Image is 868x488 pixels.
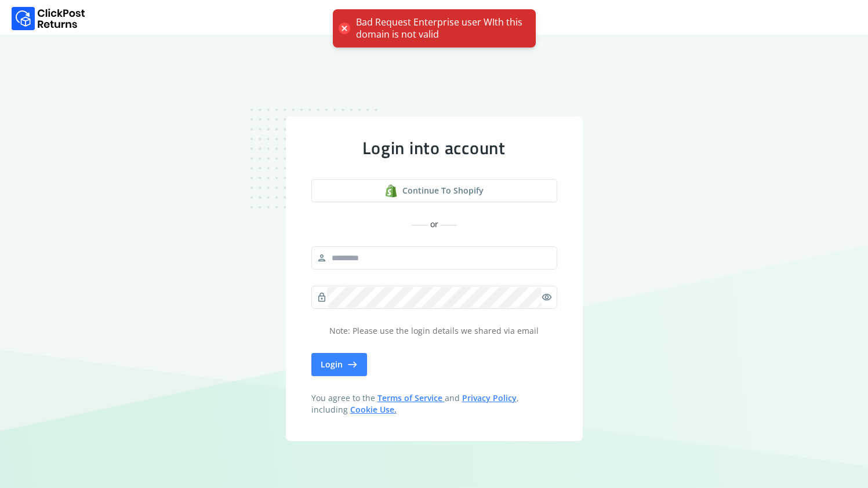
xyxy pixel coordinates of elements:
[317,250,327,266] span: person
[311,325,557,337] p: Note: Please use the login details we shared via email
[347,356,358,373] span: east
[350,404,397,415] a: Cookie Use.
[12,7,85,30] img: Logo
[311,353,367,376] button: Login east
[311,179,557,202] a: shopify logoContinue to shopify
[377,392,445,403] a: Terms of Service
[462,392,517,403] a: Privacy Policy
[311,392,557,416] span: You agree to the and , including
[542,289,552,305] span: visibility
[402,185,484,196] span: Continue to shopify
[317,289,327,305] span: lock
[311,137,557,158] div: Login into account
[311,179,557,202] button: Continue to shopify
[384,184,398,198] img: shopify logo
[356,16,524,41] div: Bad Request Enterprise user WIth this domain is not valid
[311,218,557,230] div: or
